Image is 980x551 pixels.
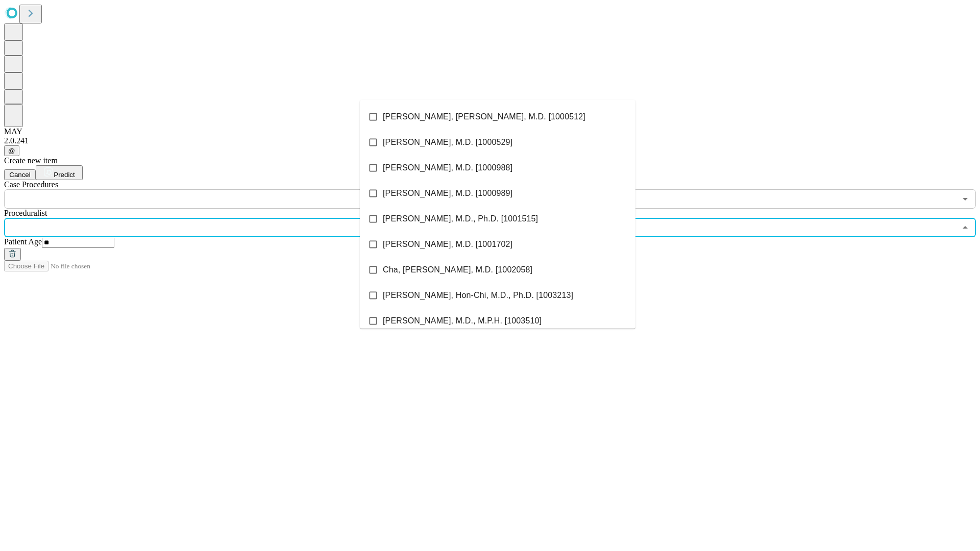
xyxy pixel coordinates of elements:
[958,220,972,235] button: Close
[383,187,512,199] span: [PERSON_NAME], M.D. [1000989]
[383,111,585,123] span: [PERSON_NAME], [PERSON_NAME], M.D. [1000512]
[4,169,36,180] button: Cancel
[4,237,42,246] span: Patient Age
[383,213,538,225] span: [PERSON_NAME], M.D., Ph.D. [1001515]
[9,171,31,179] span: Cancel
[36,165,83,180] button: Predict
[8,147,15,155] span: @
[54,171,75,179] span: Predict
[4,180,58,189] span: Scheduled Procedure
[4,209,47,217] span: Proceduralist
[383,162,512,174] span: [PERSON_NAME], M.D. [1000988]
[958,192,972,206] button: Open
[4,145,19,156] button: @
[4,156,58,165] span: Create new item
[383,238,512,251] span: [PERSON_NAME], M.D. [1001702]
[383,136,512,148] span: [PERSON_NAME], M.D. [1000529]
[383,289,573,302] span: [PERSON_NAME], Hon-Chi, M.D., Ph.D. [1003213]
[383,315,542,327] span: [PERSON_NAME], M.D., M.P.H. [1003510]
[383,264,532,276] span: Cha, [PERSON_NAME], M.D. [1002058]
[4,127,976,136] div: MAY
[4,136,976,145] div: 2.0.241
